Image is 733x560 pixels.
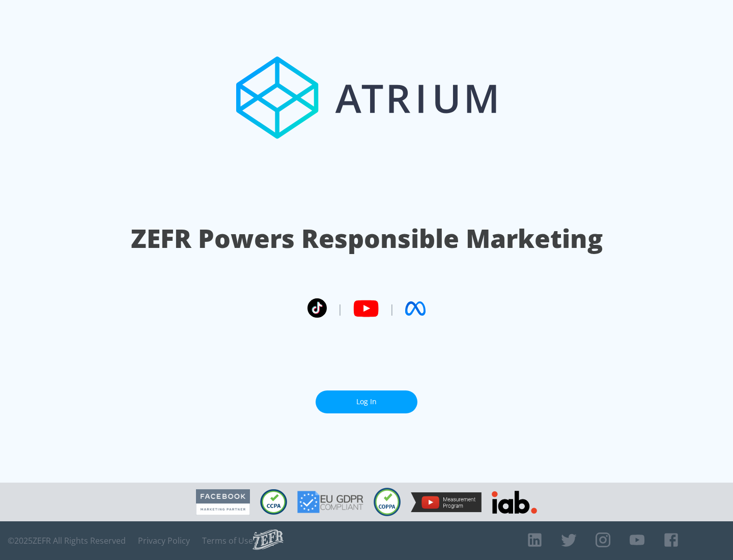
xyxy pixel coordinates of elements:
img: CCPA Compliant [260,489,287,515]
span: © 2025 ZEFR All Rights Reserved [8,536,126,546]
a: Privacy Policy [138,536,190,546]
img: COPPA Compliant [374,488,401,516]
h1: ZEFR Powers Responsible Marketing [131,221,603,256]
img: IAB [492,491,537,514]
span: | [337,301,343,316]
img: YouTube Measurement Program [411,492,482,512]
span: | [389,301,395,316]
img: Facebook Marketing Partner [196,489,250,515]
a: Log In [316,390,417,413]
a: Terms of Use [202,536,253,546]
img: GDPR Compliant [297,491,363,513]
